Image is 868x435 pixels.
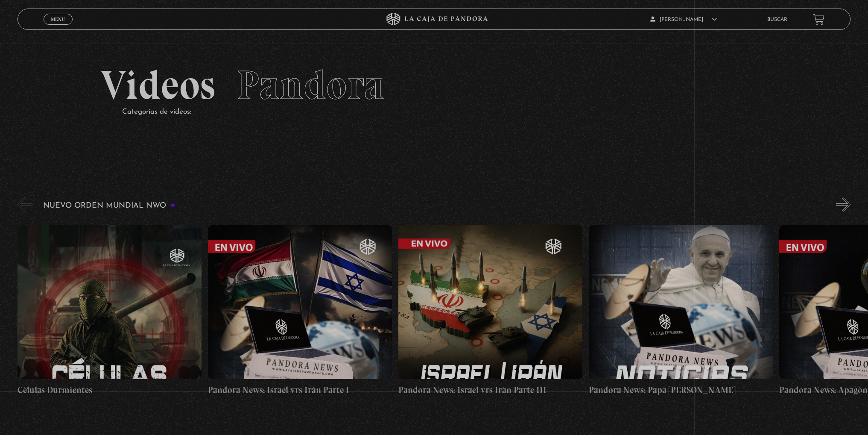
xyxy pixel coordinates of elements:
[589,218,773,403] a: Pandora News: Papa [PERSON_NAME]
[18,383,202,397] h4: Células Durmientes
[43,202,175,210] h3: Nuevo Orden Mundial NWO
[650,17,717,22] span: [PERSON_NAME]
[48,24,68,30] span: Cerrar
[18,218,202,403] a: Células Durmientes
[122,106,767,119] p: Categorías de videos:
[813,14,824,25] a: View your shopping cart
[18,197,32,212] button: Previous
[398,383,582,397] h4: Pandora News: Israel vrs Irán Parte III
[237,61,384,109] span: Pandora
[767,17,787,22] a: Buscar
[589,383,773,397] h4: Pandora News: Papa [PERSON_NAME]
[51,17,65,22] span: Menu
[208,218,392,403] a: Pandora News: Israel vrs Irán Parte I
[101,65,767,106] h2: Videos
[398,218,582,403] a: Pandora News: Israel vrs Irán Parte III
[836,197,851,212] button: Next
[208,383,392,397] h4: Pandora News: Israel vrs Irán Parte I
